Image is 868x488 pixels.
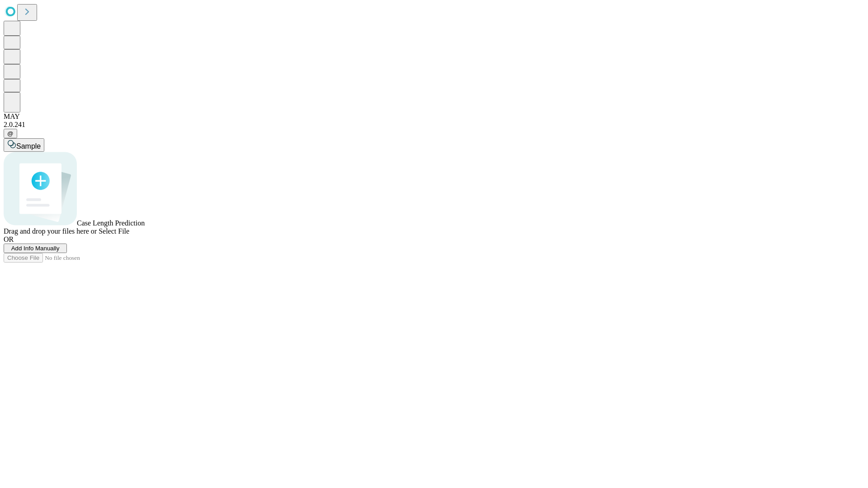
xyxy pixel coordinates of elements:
span: Drag and drop your files here or [4,227,97,235]
div: 2.0.241 [4,121,864,129]
span: Sample [16,142,41,150]
span: @ [7,130,14,137]
span: Select File [99,227,129,235]
button: Add Info Manually [4,244,67,253]
div: MAY [4,113,864,121]
button: Sample [4,138,44,152]
span: OR [4,235,14,243]
span: Add Info Manually [11,245,60,252]
button: @ [4,129,17,138]
span: Case Length Prediction [77,219,145,227]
